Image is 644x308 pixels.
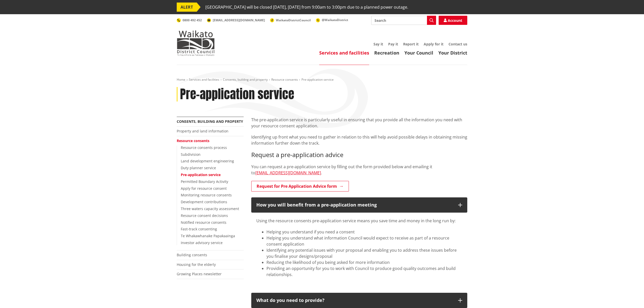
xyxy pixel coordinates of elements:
a: @WaikatoDistrict [316,18,348,22]
li: Helping you understand if you need a consent [266,229,462,235]
a: Apply for resource consent [181,186,227,191]
a: Land development engineering [181,159,234,163]
a: Growing Places newsletter [177,271,222,276]
a: Resource consents [271,77,298,82]
a: [EMAIL_ADDRESS][DOMAIN_NAME] [255,170,321,176]
a: Home [177,77,185,82]
a: Contact us [449,42,467,46]
a: Te Whakawhanake Papakaainga [181,233,235,238]
img: Waikato District Council - Te Kaunihera aa Takiwaa o Waikato [177,30,215,56]
a: Request for Pre Application Advice form [251,181,349,192]
span: 0800 492 452 [183,18,202,22]
div: What do you need to provide? [256,298,453,303]
a: Resource consents process [181,145,227,150]
a: Investor advisory service [181,240,223,245]
li: Identifying any potential issues with your proposal and enabling you to address these issues befo... [266,247,462,259]
a: Consents, building and property [177,119,243,124]
a: Subdivision [181,152,201,157]
a: Building consents [177,252,207,257]
a: Housing for the elderly [177,262,216,267]
li: Providing an opportunity for you to work with Council to produce good quality outcomes and build ... [266,265,462,278]
span: [EMAIL_ADDRESS][DOMAIN_NAME] [213,18,265,22]
a: Property and land information [177,129,228,133]
button: How you will benefit from a pre-application meeting [251,197,467,213]
h1: Pre-application service [180,87,294,102]
input: Search input [371,16,436,25]
a: Your Council [404,50,433,56]
a: Development contributions [181,199,227,204]
h3: How you will benefit from a pre-application meeting [256,202,453,208]
a: Monitoring resource consents [181,193,232,197]
a: WaikatoDistrictCouncil [270,18,311,22]
a: Resource consents [177,138,209,143]
p: Using the resource consents pre-application service means you save time and money in the long run... [256,218,462,224]
span: Pre-application service [301,77,334,82]
a: Apply for it [424,42,443,46]
span: [GEOGRAPHIC_DATA] will be closed [DATE], [DATE] from 9:00am to 3:00pm due to a planned power outage. [205,3,408,12]
p: Identifying up front what you need to gather in relation to this will help avoid possible delays ... [251,134,467,146]
span: @WaikatoDistrict [322,18,348,22]
li: Helping you understand what information Council would expect to receive as part of a resource con... [266,235,462,247]
a: Services and facilities [319,50,369,56]
a: Three waters capacity assessment [181,206,239,211]
p: The pre-application service is particularly useful in ensuring that you provide all the informati... [251,117,467,129]
a: Consents, building and property [223,77,268,82]
a: Say it [373,42,383,46]
span: WaikatoDistrictCouncil [276,18,311,22]
a: Recreation [374,50,399,56]
button: What do you need to provide? [251,293,467,308]
a: Services and facilities [189,77,219,82]
a: Notified resource consents [181,220,226,225]
a: Permitted Boundary Activity [181,179,228,184]
p: You can request a pre-application service by filling out the form provided below and emailing it ... [251,164,467,176]
a: Duty planner service [181,165,216,170]
nav: breadcrumb [177,78,467,82]
a: Fast-track consenting [181,227,217,231]
li: Reducing the likelihood of you being asked for more information [266,259,462,265]
a: Pay it [388,42,398,46]
a: Report it [403,42,419,46]
a: [EMAIL_ADDRESS][DOMAIN_NAME] [207,18,265,22]
a: 0800 492 452 [177,18,202,22]
h3: Request a pre-application advice [251,151,467,159]
a: Account [439,16,467,25]
a: Resource consent decisions [181,213,228,218]
a: Your District [438,50,467,56]
span: ALERT [177,3,197,12]
a: Pre-application service [181,172,221,177]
